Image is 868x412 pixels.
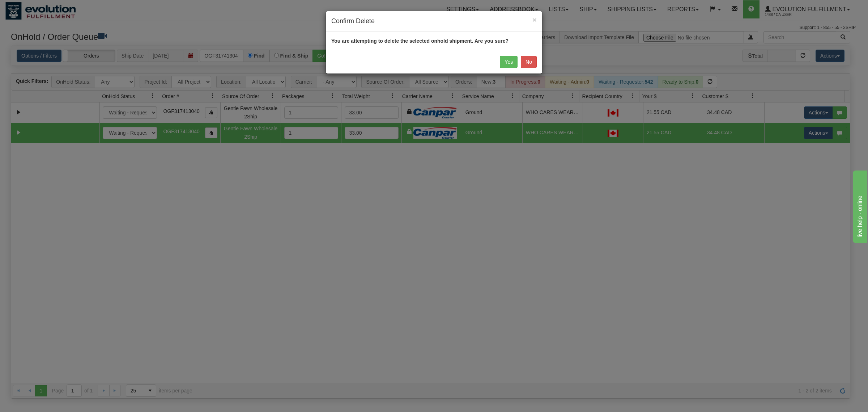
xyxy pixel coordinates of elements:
button: No [521,56,537,68]
h4: Confirm Delete [331,17,537,26]
iframe: chat widget [851,169,867,243]
span: × [532,16,537,24]
button: Yes [500,56,518,68]
div: live help - online [5,4,67,13]
button: Close [532,16,537,24]
strong: You are attempting to delete the selected onhold shipment. Are you sure? [331,38,509,44]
